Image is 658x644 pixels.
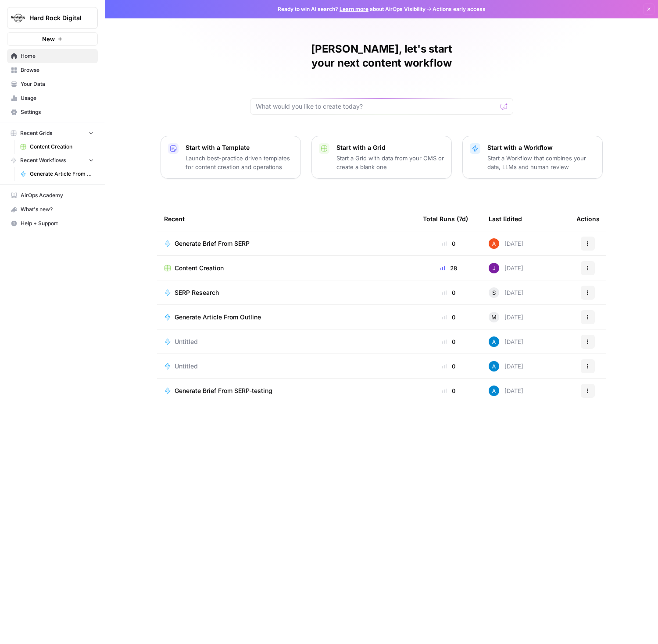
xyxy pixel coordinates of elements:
div: 0 [423,288,475,297]
p: Start a Workflow that combines your data, LLMs and human review [487,154,595,171]
span: Actions early access [433,5,486,13]
a: Browse [7,63,98,77]
img: o3cqybgnmipr355j8nz4zpq1mc6x [489,336,499,347]
button: Help + Support [7,216,98,230]
button: What's new? [7,202,98,216]
span: New [42,35,55,43]
input: What would you like to create today? [256,102,497,111]
a: Home [7,49,98,63]
span: Usage [21,94,94,102]
span: Generate Brief From SERP [175,239,250,248]
a: Your Data [7,77,98,91]
img: o3cqybgnmipr355j8nz4zpq1mc6x [489,361,499,372]
span: Browse [21,66,94,74]
a: AirOps Academy [7,188,98,202]
button: New [7,32,98,46]
a: Generate Brief From SERP-testing [164,386,409,395]
img: Hard Rock Digital Logo [10,10,26,26]
button: Workspace: Hard Rock Digital [7,7,98,29]
div: 0 [423,386,475,395]
span: Settings [21,108,94,116]
span: Recent Workflows [20,156,66,164]
img: o3cqybgnmipr355j8nz4zpq1mc6x [489,386,499,396]
div: 28 [423,264,475,272]
span: Generate Article From Outline [30,170,94,178]
div: Actions [576,207,600,231]
div: Recent [164,207,409,231]
p: Start a Grid with data from your CMS or create a blank one [336,154,444,171]
div: [DATE] [489,238,523,249]
div: What's new? [7,203,97,216]
span: Ready to win AI search? about AirOps Visibility [278,5,426,13]
a: Untitled [164,337,409,346]
a: Generate Brief From SERP [164,239,409,248]
a: Learn more [340,6,368,12]
button: Start with a GridStart a Grid with data from your CMS or create a blank one [311,136,452,179]
span: Generate Brief From SERP-testing [175,386,272,395]
span: Home [21,52,94,60]
span: Untitled [175,362,198,371]
span: S [492,288,496,297]
a: SERP Research [164,288,409,297]
span: AirOps Academy [21,191,94,199]
p: Start with a Template [186,143,293,152]
img: cje7zb9ux0f2nqyv5qqgv3u0jxek [489,238,499,249]
a: Generate Article From Outline [16,167,98,181]
div: [DATE] [489,263,523,273]
span: Untitled [175,337,198,346]
button: Start with a WorkflowStart a Workflow that combines your data, LLMs and human review [462,136,603,179]
span: Generate Article From Outline [175,313,261,322]
span: Content Creation [30,143,94,151]
div: [DATE] [489,336,523,347]
p: Start with a Workflow [487,143,595,152]
div: 0 [423,313,475,322]
div: 0 [423,337,475,346]
button: Recent Workflows [7,154,98,167]
a: Content Creation [164,264,409,272]
div: Last Edited [489,207,522,231]
div: [DATE] [489,312,523,322]
div: 0 [423,239,475,248]
a: Settings [7,105,98,119]
span: Help + Support [21,219,94,227]
span: Content Creation [175,264,224,272]
h1: [PERSON_NAME], let's start your next content workflow [250,42,513,70]
p: Start with a Grid [336,143,444,152]
div: Total Runs (7d) [423,207,468,231]
img: nj1ssy6o3lyd6ijko0eoja4aphzn [489,263,499,273]
span: M [491,313,497,322]
a: Content Creation [16,140,98,154]
span: Recent Grids [20,129,52,137]
div: [DATE] [489,361,523,372]
span: Hard Rock Digital [29,14,82,22]
div: 0 [423,362,475,371]
div: [DATE] [489,287,523,298]
a: Usage [7,91,98,105]
span: SERP Research [175,288,219,297]
a: Generate Article From Outline [164,313,409,322]
a: Untitled [164,362,409,371]
span: Your Data [21,80,94,88]
button: Start with a TemplateLaunch best-practice driven templates for content creation and operations [161,136,301,179]
p: Launch best-practice driven templates for content creation and operations [186,154,293,171]
button: Recent Grids [7,127,98,140]
div: [DATE] [489,386,523,396]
